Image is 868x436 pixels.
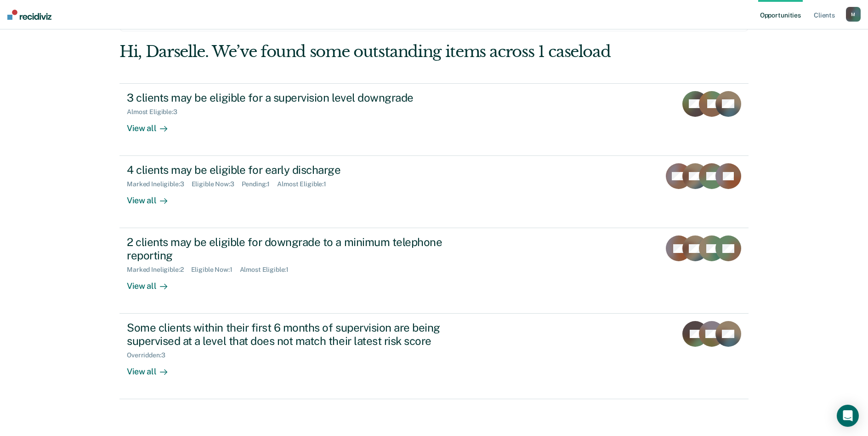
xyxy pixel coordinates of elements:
[277,180,334,188] div: Almost Eligible : 1
[242,180,278,188] div: Pending : 1
[127,115,178,133] div: View all
[127,266,191,274] div: Marked Ineligible : 2
[127,351,172,359] div: Overridden : 3
[119,314,749,399] a: Some clients within their first 6 months of supervision are being supervised at a level that does...
[191,266,240,274] div: Eligible Now : 1
[192,180,242,188] div: Eligible Now : 3
[127,180,191,188] div: Marked Ineligible : 3
[127,108,185,116] div: Almost Eligible : 3
[119,228,749,314] a: 2 clients may be eligible for downgrade to a minimum telephone reportingMarked Ineligible:2Eligib...
[119,42,623,61] div: Hi, Darselle. We’ve found some outstanding items across 1 caseload
[7,10,51,20] img: Recidiviz
[127,321,449,348] div: Some clients within their first 6 months of supervision are being supervised at a level that does...
[127,163,449,177] div: 4 clients may be eligible for early discharge
[127,359,178,377] div: View all
[127,274,178,292] div: View all
[127,91,449,104] div: 3 clients may be eligible for a supervision level downgrade
[846,7,861,22] button: M
[127,188,178,206] div: View all
[127,235,449,262] div: 2 clients may be eligible for downgrade to a minimum telephone reporting
[837,405,859,427] div: Open Intercom Messenger
[119,156,749,228] a: 4 clients may be eligible for early dischargeMarked Ineligible:3Eligible Now:3Pending:1Almost Eli...
[240,266,296,274] div: Almost Eligible : 1
[119,83,749,156] a: 3 clients may be eligible for a supervision level downgradeAlmost Eligible:3View all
